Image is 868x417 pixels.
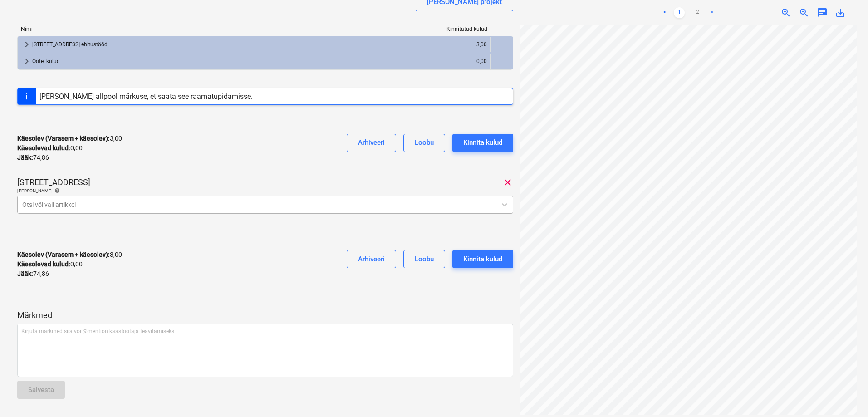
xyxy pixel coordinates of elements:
div: [STREET_ADDRESS] ehitustööd [32,37,250,52]
p: Märkmed [17,310,513,321]
span: chat [817,7,828,18]
strong: Jääk : [17,154,33,161]
span: help [53,188,60,193]
strong: Käesolevad kulud : [17,144,70,152]
div: [PERSON_NAME] [17,188,513,194]
span: clear [502,177,513,188]
div: Kinnita kulud [463,253,502,265]
span: save_alt [835,7,846,18]
span: zoom_out [799,7,809,18]
p: 0,00 [17,260,83,269]
div: Arhiveeri [358,137,385,148]
strong: Jääk : [17,270,33,277]
span: keyboard_arrow_right [21,39,32,50]
p: 0,00 [17,143,83,153]
a: Page 1 is your current page [674,7,685,18]
span: zoom_in [780,7,791,18]
p: 3,00 [17,250,122,260]
button: Kinnita kulud [452,250,513,268]
div: 0,00 [258,54,486,69]
p: 74,86 [17,153,49,162]
p: 74,86 [17,269,49,279]
button: Loobu [403,250,445,268]
div: 3,00 [258,37,486,52]
iframe: Chat Widget [823,373,868,417]
div: Kinnita kulud [463,137,502,148]
button: Arhiveeri [347,250,396,268]
div: Ootel kulud [32,54,250,69]
button: Arhiveeri [347,134,396,152]
a: Previous page [659,7,670,18]
a: Page 2 [692,7,703,18]
div: Loobu [415,137,434,148]
span: keyboard_arrow_right [21,56,32,67]
div: Kinnitatud kulud [254,26,491,32]
div: Loobu [415,253,434,265]
button: Loobu [403,134,445,152]
button: Kinnita kulud [452,134,513,152]
div: [PERSON_NAME] allpool märkuse, et saata see raamatupidamisse. [39,92,253,101]
a: Next page [706,7,717,18]
div: Nimi [17,26,254,32]
strong: Käesolevad kulud : [17,260,70,268]
strong: Käesolev (Varasem + käesolev) : [17,135,110,142]
div: Arhiveeri [358,253,385,265]
p: 3,00 [17,134,122,143]
strong: Käesolev (Varasem + käesolev) : [17,251,110,258]
p: [STREET_ADDRESS] [17,177,90,188]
